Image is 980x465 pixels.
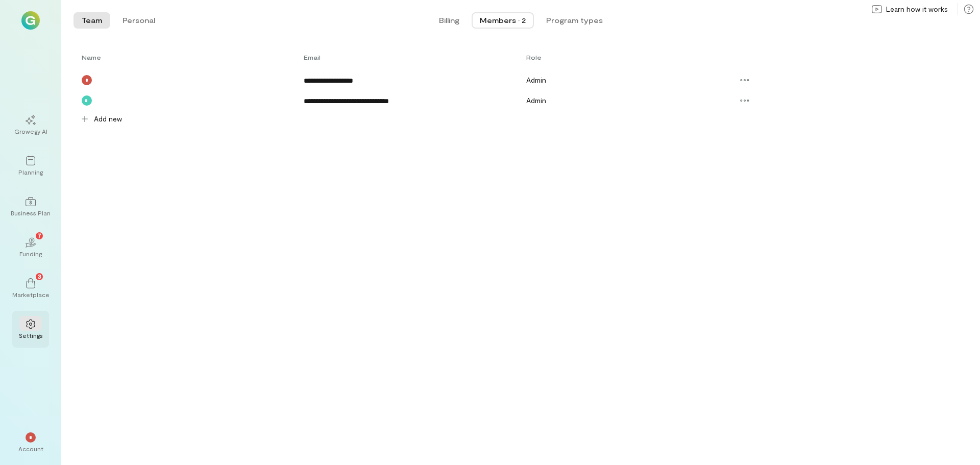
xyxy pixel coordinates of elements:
span: Admin [526,96,546,105]
div: Members · 2 [480,15,526,26]
div: Business Plan [11,209,51,217]
button: Members · 2 [472,12,534,29]
div: Toggle SortBy [304,53,526,61]
button: Billing [431,12,468,29]
div: Toggle SortBy [82,53,304,61]
a: Funding [12,229,49,266]
div: Funding [19,250,42,258]
div: Planning [18,168,43,176]
span: 3 [38,272,41,281]
span: Learn how it works [886,4,948,14]
a: Business Plan [12,188,49,225]
span: Name [82,53,101,61]
a: Settings [12,311,49,348]
a: Planning [12,148,49,184]
a: Growegy AI [12,107,49,143]
div: Account [18,445,43,453]
span: 7 [38,231,41,240]
span: Billing [439,15,459,26]
div: Settings [19,331,43,339]
span: Add new [94,114,122,124]
a: Marketplace [12,270,49,307]
button: Personal [114,12,163,29]
span: Admin [526,76,546,84]
button: Program types [538,12,611,29]
div: Marketplace [12,290,50,299]
button: Team [73,12,110,29]
div: *Account [12,424,49,461]
span: Role [526,54,542,61]
div: Growegy AI [14,127,47,135]
span: Email [304,53,321,61]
